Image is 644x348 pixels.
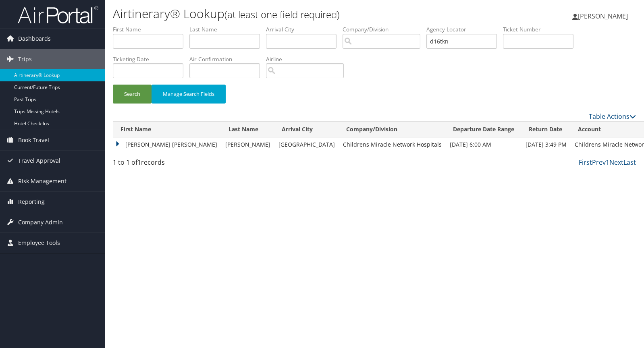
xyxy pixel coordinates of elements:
[579,158,592,167] a: First
[18,171,66,191] span: Risk Management
[446,137,521,152] td: [DATE] 6:00 AM
[339,137,446,152] td: Childrens Miracle Network Hospitals
[18,5,98,24] img: airportal-logo.png
[503,25,580,33] label: Ticket Number
[221,122,274,137] th: Last Name: activate to sort column ascending
[592,158,606,167] a: Prev
[426,25,503,33] label: Agency Locator
[266,25,343,33] label: Arrival City
[18,233,60,253] span: Employee Tools
[18,49,32,69] span: Trips
[224,8,340,21] small: (at least one field required)
[521,122,571,137] th: Return Date: activate to sort column ascending
[152,85,226,104] button: Manage Search Fields
[113,85,152,104] button: Search
[113,25,189,33] label: First Name
[18,151,60,171] span: Travel Approval
[274,122,339,137] th: Arrival City: activate to sort column ascending
[189,55,266,63] label: Air Confirmation
[578,12,628,21] span: [PERSON_NAME]
[339,122,446,137] th: Company/Division
[609,158,623,167] a: Next
[18,192,45,212] span: Reporting
[113,55,189,63] label: Ticketing Date
[189,25,266,33] label: Last Name
[343,25,426,33] label: Company/Division
[446,122,521,137] th: Departure Date Range: activate to sort column ascending
[606,158,609,167] a: 1
[18,212,63,232] span: Company Admin
[521,137,571,152] td: [DATE] 3:49 PM
[113,157,235,171] div: 1 to 1 of records
[221,137,274,152] td: [PERSON_NAME]
[572,4,636,28] a: [PERSON_NAME]
[113,122,221,137] th: First Name: activate to sort column ascending
[113,137,221,152] td: [PERSON_NAME] [PERSON_NAME]
[18,130,49,150] span: Book Travel
[18,29,51,49] span: Dashboards
[266,55,350,63] label: Airline
[589,112,636,121] a: Table Actions
[623,158,636,167] a: Last
[137,158,141,167] span: 1
[113,5,461,22] h1: Airtinerary® Lookup
[274,137,339,152] td: [GEOGRAPHIC_DATA]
